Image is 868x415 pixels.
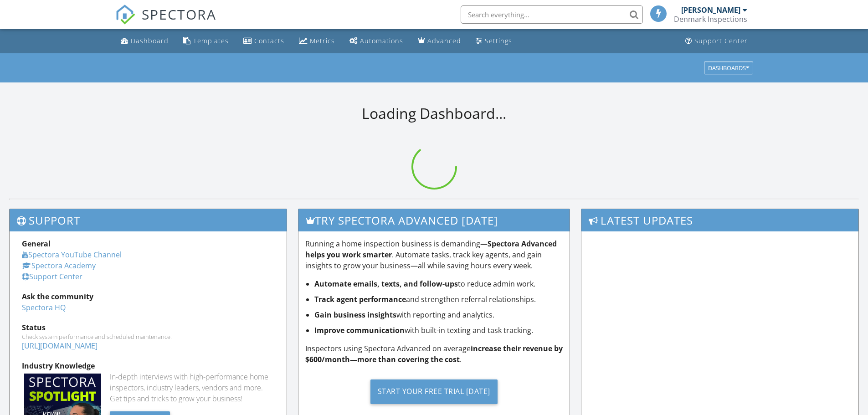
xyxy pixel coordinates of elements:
div: Settings [485,36,512,45]
strong: Spectora Advanced helps you work smarter [305,239,557,260]
strong: increase their revenue by $600/month—more than covering the cost [305,343,563,364]
a: Support Center [682,33,751,50]
div: Dashboard [131,36,169,45]
input: Search everything... [461,5,643,24]
div: Check system performance and scheduled maintenance. [22,333,274,340]
a: Spectora Academy [22,261,96,271]
a: Contacts [240,33,288,50]
strong: Gain business insights [314,310,396,320]
div: Advanced [427,36,461,45]
div: Support Center [694,36,748,45]
span: SPECTORA [142,5,216,24]
li: with reporting and analytics. [314,309,563,320]
h3: Latest Updates [581,209,858,231]
div: [PERSON_NAME] [681,5,740,15]
img: The Best Home Inspection Software - Spectora [115,5,135,25]
a: SPECTORA [115,12,216,31]
strong: Automate emails, texts, and follow-ups [314,279,458,289]
strong: General [22,239,51,249]
li: and strengthen referral relationships. [314,294,563,305]
a: Start Your Free Trial [DATE] [305,372,563,411]
div: Ask the community [22,291,274,302]
p: Running a home inspection business is demanding— . Automate tasks, track key agents, and gain ins... [305,238,563,271]
button: Dashboards [704,61,753,74]
div: Templates [193,36,229,45]
div: Start Your Free Trial [DATE] [370,379,498,404]
div: Status [22,322,274,333]
a: Templates [180,33,232,50]
a: Spectora YouTube Channel [22,250,122,260]
div: Metrics [310,36,335,45]
div: Denmark Inspections [674,15,747,24]
div: In-depth interviews with high-performance home inspectors, industry leaders, vendors and more. Ge... [110,371,274,404]
a: Dashboard [117,33,172,50]
h3: Try spectora advanced [DATE] [298,209,570,231]
a: Metrics [295,33,339,50]
p: Inspectors using Spectora Advanced on average . [305,343,563,365]
strong: Improve communication [314,325,405,335]
a: [URL][DOMAIN_NAME] [22,341,98,351]
div: Automations [360,36,403,45]
a: Spectora HQ [22,302,66,313]
a: Settings [472,33,516,50]
h3: Support [10,209,287,231]
div: Dashboards [708,65,749,71]
div: Contacts [254,36,284,45]
a: Support Center [22,272,82,282]
li: with built-in texting and task tracking. [314,325,563,336]
a: Advanced [414,33,465,50]
a: Automations (Basic) [346,33,407,50]
div: Industry Knowledge [22,360,274,371]
strong: Track agent performance [314,294,406,304]
li: to reduce admin work. [314,278,563,289]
